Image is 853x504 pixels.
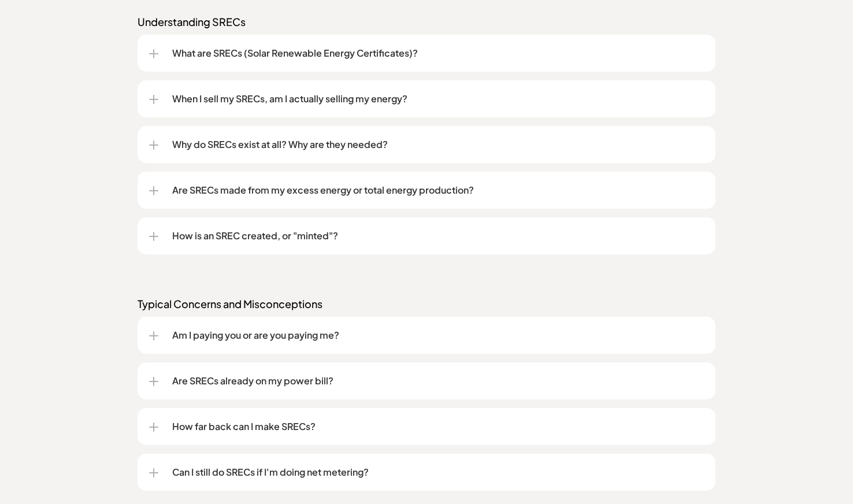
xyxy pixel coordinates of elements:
[138,15,715,29] p: Understanding SRECs
[172,328,704,342] p: Am I paying you or are you paying me?
[172,46,704,60] p: What are SRECs (Solar Renewable Energy Certificates)?
[172,420,704,433] p: How far back can I make SRECs?
[172,229,704,243] p: How is an SREC created, or "minted"?
[172,92,704,106] p: When I sell my SRECs, am I actually selling my energy?
[172,183,704,197] p: Are SRECs made from my excess energy or total energy production?
[172,465,704,479] p: Can I still do SRECs if I'm doing net metering?
[172,138,704,151] p: Why do SRECs exist at all? Why are they needed?
[138,297,715,311] p: Typical Concerns and Misconceptions
[172,374,704,388] p: Are SRECs already on my power bill?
